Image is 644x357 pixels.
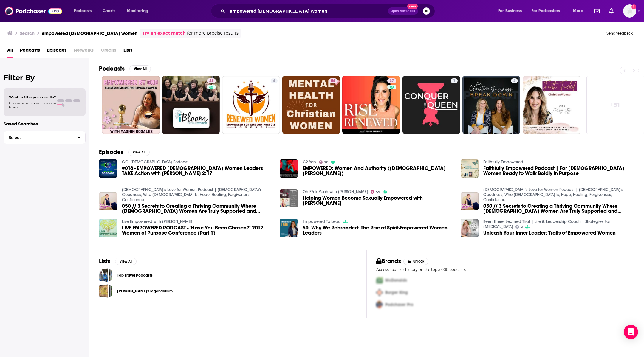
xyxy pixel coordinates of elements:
span: 2 [513,78,515,84]
a: All [7,45,13,58]
span: for more precise results [187,30,239,37]
a: 2 [462,76,520,134]
a: 43 [207,78,216,83]
a: EpisodesView All [99,148,150,156]
span: Select [4,136,73,139]
a: 50. Why We Rebranded: The Rise of Spirit-Empowered Women Leaders [303,225,453,235]
a: 1 [402,76,460,134]
img: 050 // 3 Secrets to Creating a Thriving Community Where Christian Women Are Truly Supported and E... [99,192,117,210]
a: 2 [515,225,523,229]
span: Burger King [385,290,408,295]
span: 050 // 3 Secrets to Creating a Thriving Community Where [DEMOGRAPHIC_DATA] Women Are Truly Suppor... [483,204,634,214]
span: #016 - EMPOWERED [DEMOGRAPHIC_DATA] Women Leaders TAKE Action with [PERSON_NAME] 2:17! [122,166,273,176]
span: Podcasts [74,7,92,15]
span: Episodes [47,45,66,58]
a: PodcastsView All [99,65,151,72]
a: Top Travel Podcasts [99,268,112,282]
span: 43 [209,78,213,84]
span: For Podcasters [532,7,560,15]
span: 4 [273,78,275,84]
a: Helping Women Become Sexually Empowered with Emily Young [303,195,453,206]
a: 1 [451,78,458,83]
span: 54 [331,78,335,84]
a: 50. Why We Rebranded: The Rise of Spirit-Empowered Women Leaders [280,219,298,237]
h2: Lists [99,257,110,265]
p: Saved Searches [4,121,86,127]
a: Empowered To Lead [303,219,341,224]
button: open menu [70,6,99,16]
span: Charts [103,7,115,15]
span: Credits [101,45,116,58]
h3: Search [20,30,35,36]
a: ListsView All [99,257,137,265]
a: Top Travel Podcasts [117,272,153,279]
img: Helping Women Become Sexually Empowered with Emily Young [280,189,298,207]
a: 4 [222,76,280,134]
a: EMPOWERED: Women And Authority (Christian Selvaratnam) [280,159,298,178]
a: Tolkien's legendarium [99,284,112,298]
h2: Episodes [99,148,123,156]
a: [PERSON_NAME]'s legendarium [117,288,173,294]
a: LIVE EMPOWERED PODCAST - "Have You Been Chosen?" 2012 Women of Purpose Conference (Part 1) [99,219,117,237]
span: Logged in as ZoeJethani [623,4,636,18]
span: More [573,7,583,15]
button: open menu [528,6,569,16]
img: 050 // 3 Secrets to Creating a Thriving Community Where Christian Women Are Truly Supported and E... [461,192,479,210]
img: Podchaser - Follow, Share and Rate Podcasts [5,5,62,17]
button: Open AdvancedNew [388,7,418,15]
span: Monitoring [127,7,148,15]
a: Faithfully Empowered [483,159,523,164]
button: View All [115,258,137,265]
a: 59 [371,190,380,194]
a: Oh F*ck Yeah with Ruan Willow [303,189,368,194]
img: Faithfully Empowered Podcast | For Christian Women Ready to Walk Boldly in Purpose [461,159,479,178]
span: 37 [390,78,394,84]
a: Lists [123,45,132,58]
a: 37 [387,78,396,83]
a: #016 - EMPOWERED Christian Women Leaders TAKE Action with James 2:17! [99,159,117,178]
button: View All [128,149,150,156]
span: EMPOWERED: Women And Authority ([DEMOGRAPHIC_DATA][PERSON_NAME]) [303,166,453,176]
a: Faithfully Empowered Podcast | For Christian Women Ready to Walk Boldly in Purpose [483,166,634,176]
a: GO! Christian Podcast [122,159,188,164]
button: Select [4,131,86,144]
span: Faithfully Empowered Podcast | For [DEMOGRAPHIC_DATA] Women Ready to Walk Boldly in Purpose [483,166,634,176]
a: God’s Love for Women Podcast | God’s Goodness, Who Jesus Is, Hope, Healing, Forgiveness, Confidence [483,187,623,202]
a: 2 [511,78,518,83]
h2: Filter By [4,73,86,82]
button: open menu [123,6,156,16]
button: open menu [494,6,529,16]
a: EMPOWERED: Women And Authority (Christian Selvaratnam) [303,166,453,176]
span: 26 [324,161,328,164]
span: Networks [74,45,94,58]
span: New [407,4,418,9]
a: 4 [271,78,278,83]
h3: empowered [DEMOGRAPHIC_DATA] women [42,30,137,36]
a: 050 // 3 Secrets to Creating a Thriving Community Where Christian Women Are Truly Supported and E... [122,204,273,214]
img: User Profile [623,4,636,18]
a: Unleash Your Inner Leader: Traits of Empowered Women [483,230,616,235]
h2: Brands [376,257,401,265]
a: 37 [342,76,400,134]
button: Show profile menu [623,4,636,18]
input: Search podcasts, credits, & more... [227,6,388,16]
h2: Podcasts [99,65,125,72]
a: 26 [319,160,328,164]
a: Podcasts [20,45,40,58]
a: Charts [99,6,119,16]
a: 54 [282,76,340,134]
svg: Add a profile image [631,4,636,9]
a: #016 - EMPOWERED Christian Women Leaders TAKE Action with James 2:17! [122,166,273,176]
a: LIVE EMPOWERED PODCAST - "Have You Been Chosen?" 2012 Women of Purpose Conference (Part 1) [122,225,273,235]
